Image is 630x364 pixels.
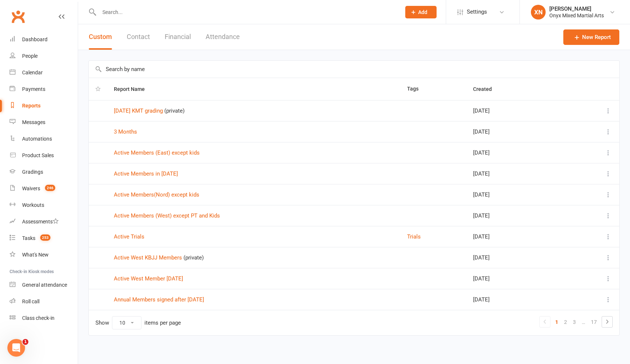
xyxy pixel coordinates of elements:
div: Dashboard [22,36,48,42]
span: Created [473,86,500,92]
a: Active Members(Nord) except kids [114,191,199,198]
div: XN [531,5,546,20]
a: 17 [588,317,600,327]
td: [DATE] [466,226,565,247]
span: 1 [22,339,28,345]
a: 3 Months [114,128,137,135]
a: Active West Member [DATE] [114,275,183,282]
a: Active Members (West) except PT and Kids [114,212,220,219]
div: Show [95,316,181,329]
span: 246 [45,185,55,191]
td: [DATE] [466,184,565,205]
div: Waivers [22,185,40,191]
a: Product Sales [10,147,78,164]
a: Calendar [10,64,78,81]
button: Created [473,85,500,93]
td: [DATE] [466,268,565,289]
a: Active Trials [114,233,144,240]
span: (private) [164,107,185,114]
td: [DATE] [466,121,565,142]
a: Assessments [10,213,78,230]
div: Workouts [22,202,44,208]
a: Dashboard [10,31,78,48]
button: Financial [165,24,191,50]
div: [PERSON_NAME] [549,6,604,12]
a: Reports [10,98,78,114]
a: Clubworx [9,7,27,26]
a: Annual Members signed after [DATE] [114,296,204,303]
td: [DATE] [466,247,565,268]
span: Report Name [114,86,153,92]
td: [DATE] [466,163,565,184]
a: 3 [570,317,579,327]
a: New Report [563,29,619,45]
a: Automations [10,131,78,147]
button: Trials [407,232,421,241]
button: Custom [89,24,112,50]
button: Report Name [114,85,153,93]
div: Assessments [22,219,59,225]
td: [DATE] [466,142,565,163]
button: Contact [127,24,150,50]
a: 2 [561,317,570,327]
a: Payments [10,81,78,98]
div: Onyx Mixed Martial Arts [549,12,604,19]
div: Reports [22,103,41,109]
a: Workouts [10,197,78,213]
div: Gradings [22,169,43,175]
a: Active Members in [DATE] [114,170,178,177]
span: 253 [40,234,50,241]
a: Messages [10,114,78,131]
a: Waivers 246 [10,180,78,197]
span: Add [418,9,427,15]
div: Automations [22,136,52,142]
input: Search by name [89,61,619,78]
div: People [22,53,38,59]
a: Class kiosk mode [10,310,78,326]
div: Product Sales [22,152,54,158]
a: … [579,317,588,327]
td: [DATE] [466,100,565,121]
td: [DATE] [466,289,565,310]
div: Calendar [22,70,43,75]
button: Attendance [206,24,240,50]
a: [DATE] KMT grading [114,107,163,114]
a: Gradings [10,164,78,180]
a: People [10,48,78,64]
a: What's New [10,247,78,263]
span: (private) [183,254,204,261]
a: Active West KBJJ Members [114,254,182,261]
a: General attendance kiosk mode [10,277,78,293]
div: Payments [22,86,45,92]
td: [DATE] [466,205,565,226]
iframe: Intercom live chat [7,339,25,357]
div: Roll call [22,298,39,304]
div: What's New [22,252,49,258]
th: Tags [400,78,466,100]
input: Search... [97,7,396,17]
div: items per page [144,320,181,326]
div: Tasks [22,235,35,241]
a: Active Members (East) except kids [114,149,200,156]
div: General attendance [22,282,67,288]
a: Roll call [10,293,78,310]
div: Class check-in [22,315,55,321]
a: Tasks 253 [10,230,78,247]
span: Settings [467,4,487,20]
button: Add [405,6,437,18]
a: 1 [552,317,561,327]
div: Messages [22,119,45,125]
